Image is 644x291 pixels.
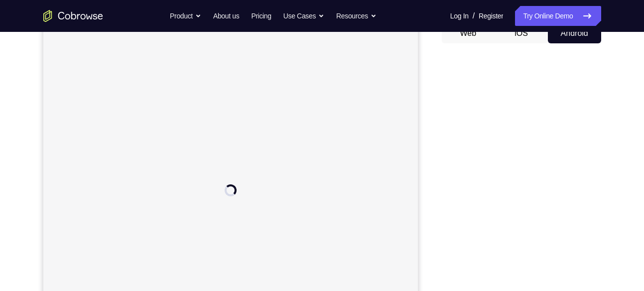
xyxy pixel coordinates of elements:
[170,6,201,26] button: Product
[283,6,324,26] button: Use Cases
[495,23,548,43] button: iOS
[442,23,495,43] button: Web
[213,6,239,26] a: About us
[479,6,503,26] a: Register
[548,23,601,43] button: Android
[336,6,377,26] button: Resources
[43,10,103,22] a: Go to the home page
[515,6,601,26] a: Try Online Demo
[450,6,469,26] a: Log In
[473,10,475,22] span: /
[251,6,271,26] a: Pricing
